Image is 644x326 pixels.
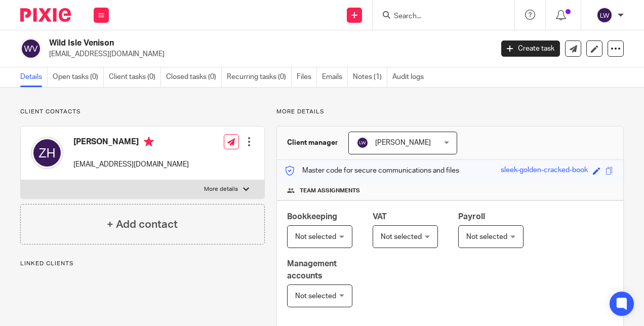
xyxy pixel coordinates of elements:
img: svg%3E [596,7,613,23]
span: Not selected [466,233,507,240]
a: Files [297,67,317,87]
div: sleek-golden-cracked-book [501,165,588,177]
p: [EMAIL_ADDRESS][DOMAIN_NAME] [49,49,486,59]
span: VAT [373,213,387,221]
p: Master code for secure communications and files [285,166,459,176]
a: Audit logs [392,67,429,87]
a: Recurring tasks (0) [227,67,292,87]
span: Bookkeeping [287,213,337,221]
p: Linked clients [20,260,265,268]
a: Client tasks (0) [109,67,161,87]
p: More details [204,185,238,193]
span: Not selected [381,233,422,240]
a: Open tasks (0) [53,67,104,87]
span: Not selected [295,293,336,300]
h3: Client manager [287,138,338,148]
p: More details [276,108,624,116]
a: Details [20,67,48,87]
input: Search [393,12,484,21]
span: Management accounts [287,260,337,279]
i: Primary [144,137,154,147]
span: Not selected [295,233,336,240]
span: Payroll [458,213,485,221]
p: Client contacts [20,108,265,116]
a: Closed tasks (0) [166,67,222,87]
img: svg%3E [356,137,369,149]
img: svg%3E [31,137,63,169]
a: Notes (1) [353,67,387,87]
p: [EMAIL_ADDRESS][DOMAIN_NAME] [73,159,189,170]
a: Create task [501,40,560,57]
span: [PERSON_NAME] [375,139,431,146]
h4: [PERSON_NAME] [73,137,189,149]
img: Pixie [20,8,71,22]
h2: Wild Isle Venison [49,38,398,49]
a: Emails [322,67,348,87]
h4: + Add contact [107,217,178,232]
span: Team assignments [300,187,360,195]
img: svg%3E [20,38,42,59]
